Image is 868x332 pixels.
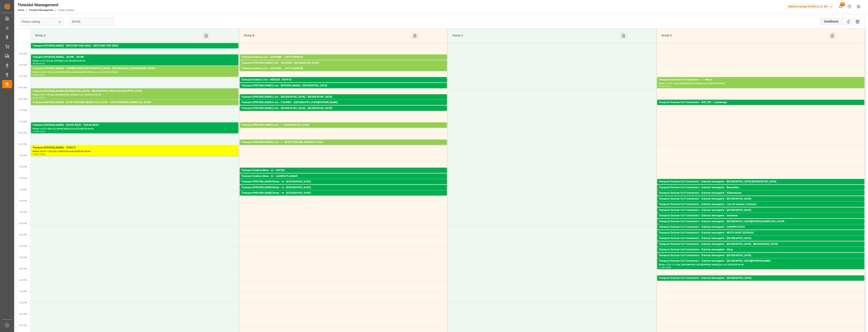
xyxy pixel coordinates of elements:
div: - [664,85,665,87]
div: 09:30 [659,85,665,87]
span: 10:00 AM [18,87,27,89]
div: Pallets: 3,TU: 56,City: AVION,Arrival: [DATE] 00:00:00 [33,59,237,63]
div: Pallets: 1,TU: ,City: [GEOGRAPHIC_DATA],Arrival: [DATE] 00:00:00 [659,258,863,261]
div: Ramp B [242,32,411,39]
div: - [38,97,39,98]
span: 2:30 PM [19,188,27,191]
div: - [38,131,39,132]
div: Transport Kuehne Lots - SAVERNE - ~DUTTLENHEIM [241,67,445,71]
div: 10:00 [665,85,671,87]
div: Pallets: 32,TU: ,City: [GEOGRAPHIC_DATA],Arrival: [DATE] 00:00:00 [659,82,863,85]
div: Transport Dachser Cof Foodservice - Dachser messagerie - Lieu dit enteste, Fontanes [659,202,863,206]
div: Transport Dachser Cof Foodservice - Dachser messagerie - CHAMPFLEURY [659,225,863,229]
span: 3:30 PM [19,211,27,213]
div: Ramp D [660,32,828,39]
div: Transport [PERSON_NAME] - EPAUX BEZU - EPAUX BEZU [33,123,237,127]
div: Pallets: 1,TU: 35,City: [GEOGRAPHIC_DATA],Arrival: [DATE] 00:00:00 [659,240,863,244]
div: Pallets: 2,TU: 10,City: [GEOGRAPHIC_DATA],Arrival: [DATE] 00:00:00 [659,218,863,221]
div: Ramp A [34,32,202,39]
span: 12:30 PM [18,143,27,145]
div: Transport [PERSON_NAME] Lots - [GEOGRAPHIC_DATA] - [GEOGRAPHIC_DATA] [241,95,445,99]
div: - [664,266,665,268]
div: 17:30 [659,266,665,268]
div: Transport Dachser Cof Foodservice - Dachser messagerie - [GEOGRAPHIC_DATA] [659,254,863,258]
div: Pallets: 3,TU: ,City: [GEOGRAPHIC_DATA],Arrival: [DATE] 00:00:00 [659,212,863,216]
div: Transport [PERSON_NAME] Mess - m - [GEOGRAPHIC_DATA] [241,186,445,190]
div: Transport Dachser Cof Foodservice - Dachser messagerie - [GEOGRAPHIC_DATA] [659,208,863,212]
div: Transport Dachser Cof Foodservice - Dachser messagerie - [GEOGRAPHIC_DATA] [GEOGRAPHIC_DATA] [659,180,863,184]
div: Pallets: ,TU: 55,City: Lieu dit [GEOGRAPHIC_DATA], [GEOGRAPHIC_DATA],Arrival: [DATE] 00:00:00 [659,206,863,210]
div: Transport Dachser Cof Foodservice - Dachser messagerie - Beauvallon [659,186,863,190]
div: Pallets: 38,TU: 1142,City: CHOLET,Arrival: [DATE] 00:00:00 [33,150,237,153]
div: Pallets: 2,TU: ,City: ~[GEOGRAPHIC_DATA],Arrival: [DATE] 00:00:00 [241,71,445,74]
span: 9:30 AM [19,75,27,77]
input: DD-MM-YYYY [70,18,115,25]
div: Pallets: ,TU: 91,City: [GEOGRAPHIC_DATA],Arrival: [DATE] 00:00:00 [241,88,445,91]
div: Transport Dachser Cof Foodservice - Dachser messagerie - NUITS SAINT GEORGES [659,231,863,235]
div: Transport Dachser Cof Foodservice - Dachser messagerie - [GEOGRAPHIC_DATA] [659,236,863,240]
div: Pallets: 1,TU: 126,City: [GEOGRAPHIC_DATA],Arrival: [DATE] 00:00:00 [659,195,863,199]
span: 6:00 PM [19,268,27,270]
div: Transport Dachser Cof Foodservice - Dachser messagerie - lormaison [659,214,863,218]
div: Pallets: ,TU: 10,City: [GEOGRAPHIC_DATA],Arrival: [DATE] 00:00:00 [241,195,445,199]
div: Transport [PERSON_NAME] Mess - m - [GEOGRAPHIC_DATA] [241,180,445,184]
span: 1:00 PM [19,154,27,157]
div: Transport [PERSON_NAME] - SAINT [PERSON_NAME] FALLAVIER - SAINT [PERSON_NAME] FALLAVIER [33,100,237,105]
div: Timeslot Management [18,2,74,8]
div: - [38,63,39,64]
div: Pallets: 6,TU: 94,City: [GEOGRAPHIC_DATA],Arrival: [DATE] 00:00:00 [659,105,863,108]
div: Transport [PERSON_NAME] - AVION - AVION [33,55,237,59]
div: 09:00 [33,74,38,76]
input: Type to search/select [19,18,64,25]
div: Pallets: ,TU: 380,City: [GEOGRAPHIC_DATA],Arrival: [DATE] 00:00:00 [241,65,445,69]
div: Transport [PERSON_NAME]-[GEOGRAPHIC_DATA] - [GEOGRAPHIC_DATA]-[GEOGRAPHIC_DATA] [33,89,237,93]
div: Pallets: 2,TU: 11,City: [GEOGRAPHIC_DATA] , [GEOGRAPHIC_DATA],Arrival: [DATE] 00:00:00 [659,246,863,250]
span: 2:00 PM [19,177,27,179]
div: Pallets: 1,TU: 20,City: NUITS SAINT GEORGES,Arrival: [DATE] 00:00:00 [659,235,863,238]
div: Pallets: 5,TU: 100,City: [GEOGRAPHIC_DATA],Arrival: [DATE] 00:00:00 [33,93,237,97]
button: Help Center [845,2,854,11]
span: 4:30 PM [19,234,27,236]
span: 12:00 PM [18,132,27,134]
div: Pallets: 1,TU: 31,City: [GEOGRAPHIC_DATA],Arrival: [DATE] 00:00:00 [241,172,445,176]
a: Home [18,9,24,12]
div: Transport [PERSON_NAME] Mess - m - [GEOGRAPHIC_DATA] [241,191,445,195]
button: Melitta Europa GmbH & Co. KG [787,3,836,10]
div: Pallets: 27,TU: 1444,City: MAUCHAMPS,Arrival: [DATE] 00:00:00 [241,127,445,131]
div: Transport [PERSON_NAME] - CHOLET [33,146,237,150]
div: 10:30 [39,97,45,98]
div: Transport Dachser Cof Foodservice - WELTER - Leudelange [659,100,863,105]
span: 8:00 PM [19,313,27,315]
div: Pallets: ,TU: 8,City: [GEOGRAPHIC_DATA],Arrival: [DATE] 00:00:00 [241,184,445,187]
div: Transport Dachser Cof Foodservice - Dachser messagerie - [GEOGRAPHIC_DATA] [659,197,863,201]
div: Transport Kuehne Mess - m - LAUWIN PLANQUE [241,174,445,178]
div: Transport Dachser Cof Foodservice - Dachser Messagerie - [GEOGRAPHIC_DATA] [659,276,863,280]
div: Pallets: 1,TU: 79,City: [GEOGRAPHIC_DATA],Arrival: [DATE] 00:00:00 [659,190,863,193]
div: 11:30 [33,131,38,132]
div: Transport [PERSON_NAME] Lots - FOURNIE - [GEOGRAPHIC_DATA][PERSON_NAME] [241,100,445,105]
div: 12:30 [33,153,38,155]
div: 09:30 [39,74,45,76]
div: Transport Dachser Cof Foodservice - Dachser messagerie - Alcoy [659,248,863,252]
div: Transport Dachser Cof Foodservice - ? - Mions [659,78,863,82]
span: 1:30 PM [19,166,27,168]
div: 12:00 [39,131,45,132]
span: 7:30 PM [19,302,27,304]
span: 5:30 PM [19,256,27,259]
div: Transport Dachser Cof Foodservice - Dachser messagerie - Villemandeur [659,191,863,195]
div: Pallets: 2,TU: 189,City: [GEOGRAPHIC_DATA],Arrival: [DATE] 00:00:00 [241,110,445,114]
div: Pallets: 3,TU: ,City: [GEOGRAPHIC_DATA][PERSON_NAME],Arrival: [DATE] 00:00:00 [659,224,863,227]
div: - [38,153,39,155]
div: Pallets: ,TU: 58,City: ~[GEOGRAPHIC_DATA],Arrival: [DATE] 00:00:00 [241,59,445,63]
div: Pallets: 2,TU: ,City: [GEOGRAPHIC_DATA][PERSON_NAME],Arrival: [DATE] 00:00:00 [33,105,237,108]
div: Pallets: 2,TU: 111,City: [GEOGRAPHIC_DATA][PERSON_NAME],Arrival: [DATE] 00:00:00 [659,263,863,266]
div: 08:30 [33,63,38,64]
div: Transport [PERSON_NAME] - CHENNEVIERES/[GEOGRAPHIC_DATA] - [GEOGRAPHIC_DATA]/MARNE CEDEX [33,67,237,71]
a: Timeslot Management [29,9,53,12]
div: Transport [PERSON_NAME] Lots - ? - [GEOGRAPHIC_DATA] [241,123,445,127]
div: Pallets: ,TU: 2,City: [GEOGRAPHIC_DATA],Arrival: [DATE] 00:00:00 [241,190,445,193]
span: 11:30 AM [18,121,27,123]
span: 35 [840,2,845,6]
div: Pallets: 35,TU: 696,City: EPAUX BEZU,Arrival: [DATE] 00:00:00 [33,127,237,131]
button: open menu [56,19,63,25]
